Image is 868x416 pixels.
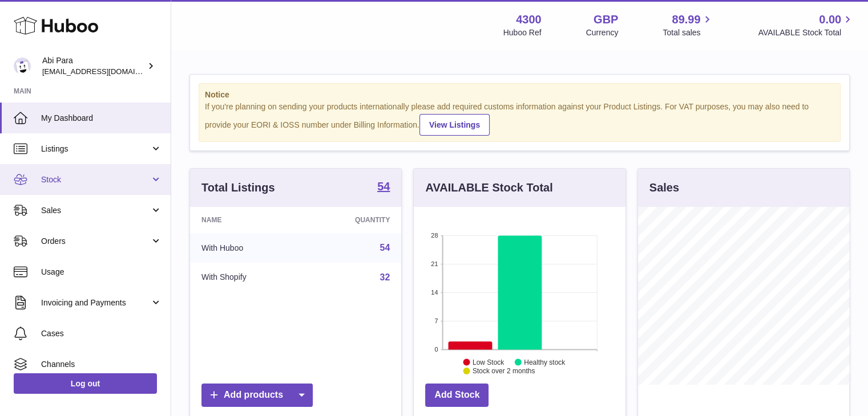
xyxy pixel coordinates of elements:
td: With Huboo [190,233,304,263]
text: Low Stock [473,358,504,366]
text: Stock over 2 months [473,367,535,375]
span: Stock [41,174,150,185]
strong: 54 [377,181,390,192]
h3: Total Listings [201,180,275,195]
span: Usage [41,267,162,278]
span: Total sales [663,27,713,38]
span: Sales [41,205,150,216]
strong: Notice [205,89,834,100]
img: Abi@mifo.co.uk [14,58,31,75]
div: If you're planning on sending your products internationally please add required customs informati... [205,101,834,136]
td: With Shopify [190,263,304,292]
a: Log out [14,373,157,394]
text: 14 [431,289,438,296]
th: Quantity [304,207,402,233]
span: AVAILABLE Stock Total [758,27,854,38]
a: 0.00 AVAILABLE Stock Total [758,12,854,38]
a: 54 [380,243,390,252]
span: Cases [41,328,162,339]
div: Currency [586,27,619,38]
strong: GBP [594,12,618,27]
span: Invoicing and Payments [41,297,150,308]
a: 89.99 Total sales [663,12,713,38]
span: 89.99 [672,12,700,27]
span: Listings [41,144,150,154]
div: Huboo Ref [503,27,542,38]
strong: 4300 [516,12,542,27]
text: 28 [431,232,438,239]
a: View Listings [419,114,490,136]
text: 0 [435,346,438,353]
a: 54 [377,181,390,194]
text: 21 [431,260,438,267]
th: Name [190,207,304,233]
div: Abi Para [42,55,145,77]
a: Add products [201,384,313,407]
h3: AVAILABLE Stock Total [425,180,552,195]
span: Channels [41,359,162,370]
span: [EMAIL_ADDRESS][DOMAIN_NAME] [42,67,168,76]
text: Healthy stock [524,358,566,366]
h3: Sales [649,180,679,195]
span: Orders [41,236,150,247]
span: My Dashboard [41,113,162,124]
a: Add Stock [425,384,488,407]
text: 7 [435,317,438,324]
span: 0.00 [819,12,841,27]
a: 32 [380,272,390,282]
